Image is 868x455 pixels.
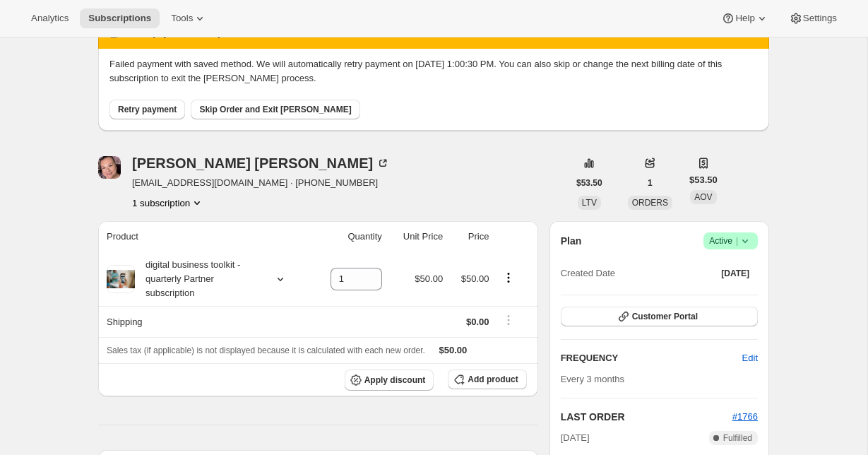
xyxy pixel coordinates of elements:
span: Active [709,234,752,248]
h2: FREQUENCY [561,351,742,365]
button: Shipping actions [497,312,520,328]
button: Skip Order and Exit [PERSON_NAME] [191,100,359,119]
span: Christy Caudill [98,156,121,179]
span: AOV [694,192,712,202]
button: Apply discount [345,370,434,391]
button: $53.50 [568,173,611,193]
button: Settings [780,8,845,28]
span: Created Date [561,266,615,280]
span: [DATE] [721,268,749,279]
button: Customer Portal [561,307,758,326]
span: $50.00 [439,345,468,355]
span: $0.00 [466,317,489,327]
span: Retry payment [118,104,177,115]
th: Quantity [311,221,386,252]
button: Add product [448,370,526,389]
button: Product actions [132,196,204,210]
span: Apply discount [364,374,426,386]
button: Product actions [497,270,520,285]
span: Subscriptions [88,13,151,24]
button: [DATE] [713,264,758,283]
span: Sales tax (if applicable) is not displayed because it is calculated with each new order. [107,345,425,355]
span: Tools [171,13,193,24]
a: #1766 [732,411,758,422]
span: Customer Portal [632,311,698,322]
button: Help [713,8,777,28]
span: Edit [742,351,758,365]
div: [PERSON_NAME] [PERSON_NAME] [132,156,390,170]
h2: LAST ORDER [561,410,732,424]
span: ORDERS [632,198,668,208]
div: digital business toolkit - quarterly Partner subscription [135,258,262,300]
button: #1766 [732,410,758,424]
span: $53.50 [576,177,602,189]
th: Product [98,221,311,252]
span: Every 3 months [561,374,624,384]
span: Add product [468,374,518,385]
th: Shipping [98,306,311,337]
th: Unit Price [386,221,447,252]
button: 1 [639,173,661,193]
span: LTV [582,198,597,208]
button: Subscriptions [80,8,160,28]
span: 1 [648,177,653,189]
button: Tools [162,8,215,28]
span: Settings [803,13,837,24]
span: $50.00 [415,273,443,284]
button: Retry payment [109,100,185,119]
span: [DATE] [561,431,590,445]
span: Skip Order and Exit [PERSON_NAME] [199,104,351,115]
h2: Plan [561,234,582,248]
span: | [736,235,738,247]
span: [EMAIL_ADDRESS][DOMAIN_NAME] · [PHONE_NUMBER] [132,176,390,190]
span: $53.50 [689,173,718,187]
span: Help [735,13,754,24]
button: Analytics [23,8,77,28]
span: $50.00 [461,273,489,284]
button: Edit [734,347,766,370]
p: Failed payment with saved method. We will automatically retry payment on [DATE] 1:00:30 PM. You c... [109,57,758,85]
th: Price [447,221,493,252]
span: Fulfilled [723,432,752,444]
span: Analytics [31,13,69,24]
